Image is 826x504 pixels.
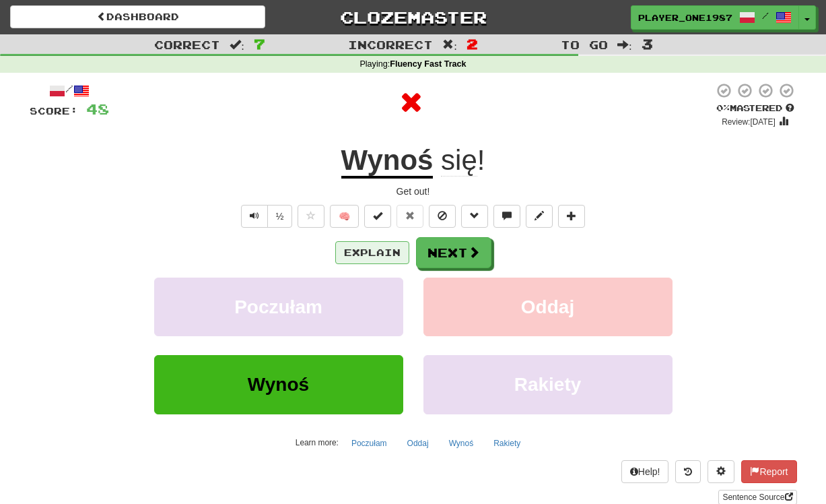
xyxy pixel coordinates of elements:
[493,205,520,228] button: Discuss sentence (alt+u)
[348,38,433,51] span: Incorrect
[298,205,324,228] button: Favorite sentence (alt+f)
[344,433,394,453] button: Poczułam
[397,205,423,228] button: Reset to 0% Mastered (alt+r)
[330,205,359,228] button: 🧠
[461,205,488,228] button: Grammar (alt+g)
[442,433,481,453] button: Wynoś
[285,5,541,29] a: Clozemaster
[486,433,528,453] button: Rakiety
[254,36,265,52] span: 7
[230,39,244,51] span: :
[741,460,796,483] button: Report
[442,39,457,51] span: :
[433,144,485,177] span: !
[617,39,632,51] span: :
[154,38,220,51] span: Correct
[423,355,673,414] button: Rakiety
[390,59,466,69] strong: Fluency Fast Track
[400,433,436,453] button: Oddaj
[30,185,797,198] div: Get out!
[467,36,478,52] span: 2
[86,100,109,117] span: 48
[154,278,403,336] button: Poczułam
[675,460,701,483] button: Round history (alt+y)
[762,11,769,20] span: /
[441,144,477,177] span: się
[234,296,322,317] span: Poczułam
[341,144,434,179] u: Wynoś
[296,438,339,447] small: Learn more:
[514,374,582,395] span: Rakiety
[561,38,608,51] span: To go
[716,102,730,113] span: 0 %
[238,205,293,228] div: Text-to-speech controls
[154,355,403,414] button: Wynoś
[631,5,799,30] a: Player_one1987 /
[558,205,585,228] button: Add to collection (alt+a)
[429,205,456,228] button: Ignore sentence (alt+i)
[526,205,553,228] button: Edit sentence (alt+d)
[241,205,268,228] button: Play sentence audio (ctl+space)
[642,36,653,52] span: 3
[30,82,109,99] div: /
[722,117,776,127] small: Review: [DATE]
[423,278,673,336] button: Oddaj
[621,460,669,483] button: Help!
[638,11,732,24] span: Player_one1987
[364,205,391,228] button: Set this sentence to 100% Mastered (alt+m)
[248,374,309,395] span: Wynoś
[30,105,78,117] span: Score:
[267,205,293,228] button: ½
[10,5,265,28] a: Dashboard
[521,296,574,317] span: Oddaj
[714,102,797,115] div: Mastered
[416,237,491,268] button: Next
[335,241,409,264] button: Explain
